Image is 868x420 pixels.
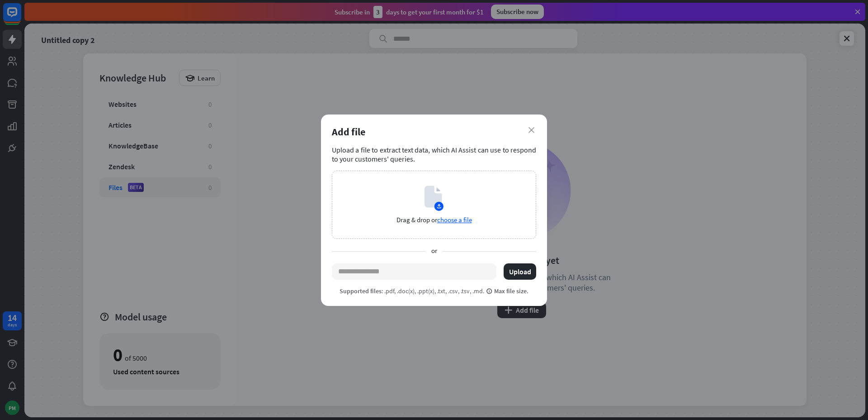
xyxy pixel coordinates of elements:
span: Supported files [340,287,382,295]
p: : .pdf, .doc(x), .ppt(x), .txt, .csv, .tsv, .md. [340,287,528,295]
div: Upload a file to extract text data, which AI Assist can use to respond to your customers' queries. [332,145,536,163]
button: Upload [504,263,536,280]
i: close [528,127,534,133]
p: Drag & drop or [396,215,472,224]
span: Max file size. [486,287,528,295]
div: Add file [332,125,536,138]
button: Open LiveChat chat widget [7,4,34,31]
span: choose a file [437,215,472,224]
span: or [426,246,443,256]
